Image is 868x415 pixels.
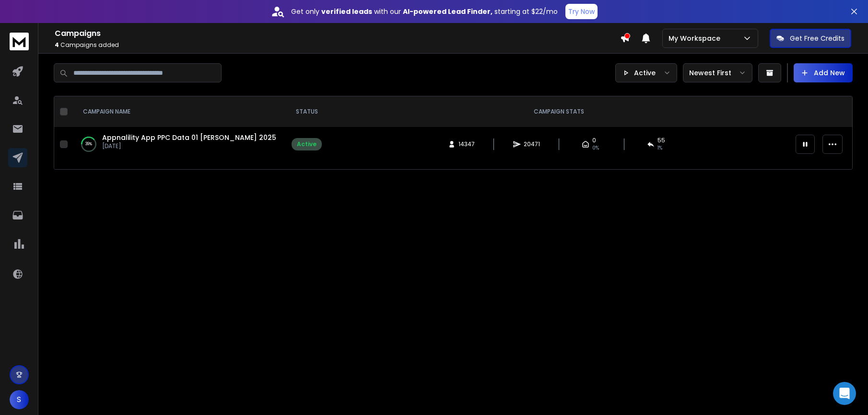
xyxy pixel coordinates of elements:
p: Try Now [568,7,595,16]
span: 1 % [657,144,662,152]
span: 14347 [458,140,475,148]
button: S [10,390,29,409]
span: 0 [592,137,596,144]
span: 20471 [524,140,540,148]
a: Appnalility App PPC Data 01 [PERSON_NAME] 2025 [102,133,276,142]
p: Get only with our starting at $22/mo [291,7,558,16]
p: 39 % [85,139,92,149]
th: STATUS [286,96,328,127]
span: 4 [55,41,59,49]
h1: Campaigns [55,28,620,39]
div: Active [297,140,317,148]
p: My Workspace [669,34,724,43]
p: Campaigns added [55,41,620,49]
strong: AI-powered Lead Finder, [403,7,493,16]
span: 0% [592,144,599,152]
td: 39%Appnalility App PPC Data 01 [PERSON_NAME] 2025[DATE] [71,127,286,161]
img: logo [10,33,29,50]
th: CAMPAIGN NAME [71,96,286,127]
button: Newest First [683,63,752,82]
p: [DATE] [102,142,276,150]
strong: verified leads [321,7,372,16]
div: Open Intercom Messenger [833,382,856,405]
p: Get Free Credits [790,34,845,43]
span: 55 [657,137,665,144]
button: Try Now [565,4,598,19]
button: Get Free Credits [770,29,851,48]
th: CAMPAIGN STATS [328,96,790,127]
p: Active [634,68,656,78]
button: Add New [794,63,853,82]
